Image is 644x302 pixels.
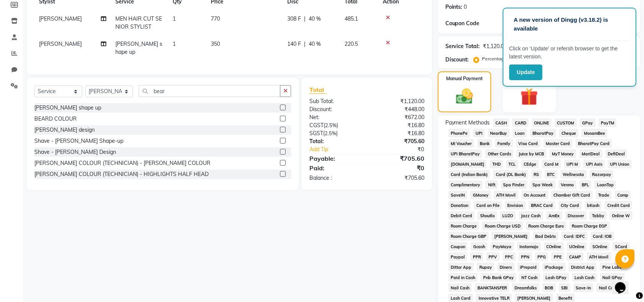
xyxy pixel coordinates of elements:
span: BharatPay [530,129,556,137]
div: [PERSON_NAME] design [34,126,95,134]
span: Card M [542,160,561,168]
span: Total [309,86,327,94]
span: Room Charge USD [482,221,523,230]
span: Envision [505,201,526,210]
span: Card: IOB [591,232,614,241]
button: Update [509,65,542,80]
span: Venmo [558,180,576,189]
span: Complimentary [448,180,483,189]
span: UPI Union [608,160,632,168]
span: MyT Money [550,149,576,158]
span: 1 [173,40,176,47]
span: Razorpay [590,170,614,179]
span: Jazz Cash [519,211,543,220]
div: ₹1,120.00 [483,42,507,50]
span: Spa Week [530,180,555,189]
div: ₹0 [377,145,430,153]
span: Comp [615,191,631,199]
span: MEN HAIR CUT SENIOR STYLIST [115,15,162,30]
span: UOnline [567,242,587,251]
span: RS [531,170,542,179]
span: Trade [596,191,612,199]
span: BRAC Card [529,201,555,210]
span: MosamBee [581,129,607,137]
span: Card on File [474,201,502,210]
span: PPV [486,252,500,261]
span: 40 % [309,15,321,23]
span: Shoutlo [477,211,497,220]
span: Instamojo [517,242,541,251]
span: [PERSON_NAME] [492,232,530,241]
span: PayMaya [490,242,514,251]
label: Manual Payment [446,75,483,82]
span: Juice by MCB [516,149,547,158]
span: City Card [558,201,582,210]
span: MariDeal [579,149,602,158]
div: Discount: [304,105,367,113]
a: Add Tip [304,145,377,153]
span: 2.5% [325,130,336,136]
span: PayTM [599,118,617,127]
span: LUZO [500,211,516,220]
span: [PERSON_NAME] shape up [115,40,162,55]
span: PPG [535,252,549,261]
span: PPR [470,252,483,261]
span: Save-In [573,283,594,292]
span: LoanTap [594,180,616,189]
div: Payable: [304,154,367,163]
div: [PERSON_NAME] shape up [34,104,101,112]
span: Other Cards [485,149,513,158]
span: NT Cash [519,273,540,282]
div: Shave - [PERSON_NAME] Shape-up [34,137,123,145]
span: CUSTOM [555,118,577,127]
div: ₹705.60 [367,154,430,163]
span: 2.5% [325,122,337,128]
span: ATH Movil [587,252,611,261]
span: Room Charge [448,221,479,230]
span: 220.5 [345,40,358,47]
div: [PERSON_NAME] COLOUR (TECHNICIAN) - [PERSON_NAME] COLOUR [34,159,210,167]
div: ( ) [304,129,367,137]
span: Gcash [471,242,487,251]
span: Nail GPay [600,273,625,282]
span: CEdge [521,160,539,168]
span: Payment Methods [445,119,490,127]
span: BTC [545,170,557,179]
span: SOnline [590,242,610,251]
span: Paid in Cash [448,273,478,282]
span: SBI [559,283,570,292]
label: Percentage [482,55,507,62]
div: Balance : [304,174,367,182]
p: Click on ‘Update’ or refersh browser to get the latest version. [509,45,630,61]
span: Pine Labs [600,263,624,271]
span: UPI [473,129,485,137]
span: | [304,15,306,23]
span: UPI M [564,160,581,168]
span: iPrepaid [518,263,539,271]
input: Search or Scan [139,85,280,97]
span: PPN [519,252,532,261]
span: BFL [579,180,592,189]
span: 485.1 [345,15,358,22]
span: BANKTANSFER [475,283,509,292]
div: ₹705.60 [367,174,430,182]
span: bKash [585,201,602,210]
span: Cheque [559,129,579,137]
span: [PERSON_NAME] [39,15,82,22]
span: Pnb Bank GPay [481,273,516,282]
div: Sub Total: [304,97,367,105]
div: Total: [304,137,367,145]
span: ATH Movil [494,191,518,199]
div: Points: [445,3,463,11]
div: ₹16.80 [367,129,430,137]
span: [PERSON_NAME] [39,40,82,47]
span: Rupay [477,263,494,271]
span: 1 [173,15,176,22]
span: PPE [551,252,564,261]
span: [DOMAIN_NAME] [448,160,487,168]
div: BEARD COLOUR [34,115,77,123]
span: 308 F [287,15,301,23]
span: Family [495,139,513,148]
div: ₹16.80 [367,121,430,129]
div: [PERSON_NAME] COLOUR (TECHNICIAN) - HIGHLIGHTS HALF HEAD [34,170,209,178]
